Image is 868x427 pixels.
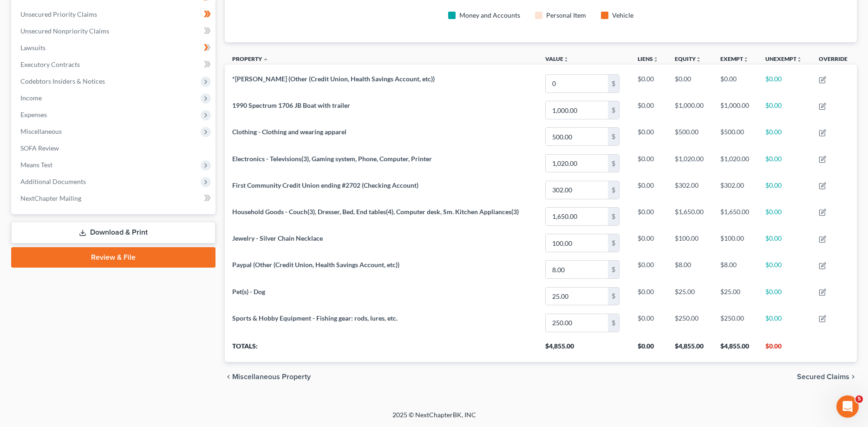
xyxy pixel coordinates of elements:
td: $25.00 [713,283,758,309]
iframe: Intercom live chat [836,395,859,418]
td: $0.00 [758,283,811,309]
span: Additional Documents [20,177,86,185]
input: 0.00 [546,101,608,119]
span: Codebtors Insiders & Notices [20,77,105,85]
td: $0.00 [758,230,811,256]
i: expand_less [263,57,268,62]
span: Expenses [20,111,47,118]
a: Review & File [11,247,215,268]
td: $0.00 [630,97,667,124]
td: $0.00 [630,256,667,283]
a: SOFA Review [13,140,215,157]
td: $0.00 [758,309,811,336]
i: unfold_more [796,57,802,62]
td: $0.00 [758,203,811,230]
div: $ [608,314,619,332]
th: Override [811,50,857,71]
div: $ [608,155,619,172]
div: $ [608,234,619,252]
td: $1,650.00 [667,203,713,230]
a: Download & Print [11,222,215,243]
td: $0.00 [630,283,667,309]
div: $ [608,288,619,305]
th: $0.00 [758,336,811,362]
div: $ [608,181,619,199]
input: 0.00 [546,261,608,278]
td: $8.00 [667,256,713,283]
a: Lawsuits [13,39,215,56]
a: Property expand_less [232,55,268,62]
a: Unsecured Priority Claims [13,6,215,23]
td: $0.00 [667,70,713,97]
td: $0.00 [630,70,667,97]
i: unfold_more [653,57,659,62]
th: $4,855.00 [713,336,758,362]
td: $0.00 [758,97,811,124]
a: Unsecured Nonpriority Claims [13,23,215,39]
span: Income [20,94,42,102]
span: Household Goods - Couch(3), Dresser, Bed, End tables(4), Computer desk, Sm. Kitchen Appliances(3) [232,208,519,216]
span: Secured Claims [797,373,849,381]
td: $0.00 [630,309,667,336]
th: Totals: [225,336,538,362]
div: $ [608,101,619,119]
span: SOFA Review [20,144,59,152]
input: 0.00 [546,75,608,92]
span: Lawsuits [20,44,46,52]
td: $0.00 [630,230,667,256]
a: NextChapter Mailing [13,190,215,207]
i: unfold_more [743,57,749,62]
td: $0.00 [758,124,811,150]
span: Unsecured Priority Claims [20,10,97,18]
td: $500.00 [713,124,758,150]
div: $ [608,75,619,92]
a: Equityunfold_more [675,55,701,62]
i: chevron_right [849,373,857,381]
span: Means Test [20,161,52,169]
span: Executory Contracts [20,60,80,68]
td: $100.00 [713,230,758,256]
span: Unsecured Nonpriority Claims [20,27,109,35]
td: $0.00 [630,124,667,150]
td: $0.00 [758,256,811,283]
td: $100.00 [667,230,713,256]
button: chevron_left Miscellaneous Property [225,373,311,381]
span: Clothing - Clothing and wearing apparel [232,128,346,136]
span: First Community Credit Union ending #2702 (Checking Account) [232,181,418,189]
span: Sports & Hobby Equipment - Fishing gear: rods, lures, etc. [232,314,398,322]
td: $25.00 [667,283,713,309]
a: Valueunfold_more [545,55,569,62]
td: $1,000.00 [667,97,713,124]
td: $0.00 [758,177,811,203]
a: Executory Contracts [13,56,215,73]
td: $1,000.00 [713,97,758,124]
td: $0.00 [758,70,811,97]
i: unfold_more [563,57,569,62]
div: $ [608,128,619,145]
td: $0.00 [630,203,667,230]
th: $0.00 [630,336,667,362]
td: $0.00 [630,150,667,177]
td: $302.00 [713,177,758,203]
th: $4,855.00 [667,336,713,362]
input: 0.00 [546,288,608,305]
input: 0.00 [546,181,608,199]
div: 2025 © NextChapterBK, INC [170,410,699,427]
td: $500.00 [667,124,713,150]
a: Liensunfold_more [638,55,659,62]
input: 0.00 [546,208,608,225]
td: $0.00 [630,177,667,203]
span: 5 [855,395,863,403]
span: Jewelry - Silver Chain Necklace [232,234,323,242]
th: $4,855.00 [538,336,630,362]
td: $8.00 [713,256,758,283]
input: 0.00 [546,234,608,252]
td: $0.00 [713,70,758,97]
i: chevron_left [225,373,232,381]
input: 0.00 [546,128,608,145]
div: $ [608,261,619,278]
i: unfold_more [696,57,701,62]
span: Miscellaneous Property [232,373,311,381]
div: $ [608,208,619,225]
span: NextChapter Mailing [20,194,81,202]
